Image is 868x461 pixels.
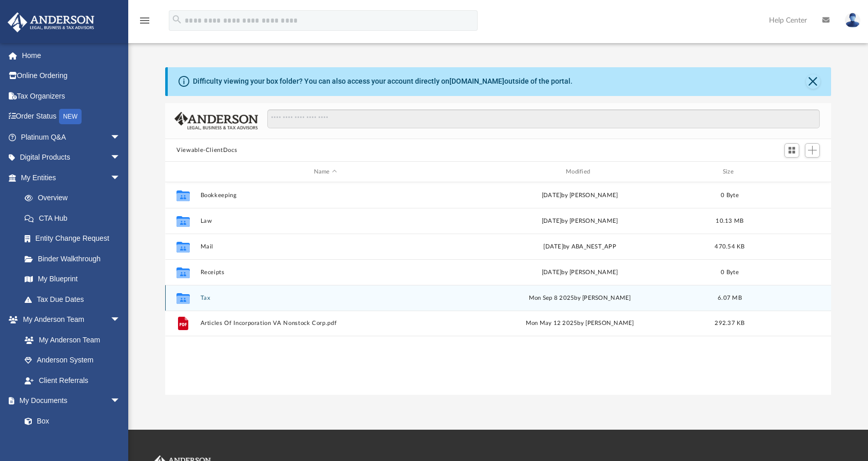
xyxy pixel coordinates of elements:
a: My Entitiesarrow_drop_down [7,167,136,188]
a: Client Referrals [14,370,131,391]
div: Mon Sep 8 2025 by [PERSON_NAME] [455,294,705,303]
button: Bookkeeping [201,192,450,199]
a: Binder Walkthrough [14,248,136,269]
button: Articles Of Incorporation VA Nonstock Corp.pdf [201,320,450,327]
div: Modified [455,167,705,177]
span: arrow_drop_down [110,391,131,412]
div: [DATE] by [PERSON_NAME] [455,268,705,277]
button: Close [806,74,820,89]
div: id [170,167,195,177]
i: menu [139,14,151,27]
a: menu [139,20,151,27]
div: Difficulty viewing your box folder? You can also access your account directly on outside of the p... [193,76,573,87]
span: 470.54 KB [715,244,744,249]
div: [DATE] by [PERSON_NAME] [455,217,705,226]
a: Box [14,411,126,431]
a: Order StatusNEW [7,106,136,127]
span: arrow_drop_down [110,147,131,168]
a: CTA Hub [14,208,136,228]
span: 0 Byte [721,193,739,198]
div: [DATE] by ABA_NEST_APP [455,242,705,252]
img: Anderson Advisors Platinum Portal [5,12,97,32]
i: search [171,14,183,25]
span: 10.13 MB [716,218,744,224]
a: Overview [14,188,136,208]
a: My Anderson Teamarrow_drop_down [7,310,131,330]
input: Search files and folders [267,109,820,129]
button: Viewable-ClientDocs [176,146,237,155]
button: Mail [201,243,450,250]
span: 292.37 KB [715,320,744,326]
span: arrow_drop_down [110,167,131,188]
span: arrow_drop_down [110,127,131,148]
a: Home [7,45,136,66]
a: Digital Productsarrow_drop_down [7,147,136,168]
button: Tax [201,295,450,301]
a: Tax Due Dates [14,289,136,310]
button: Switch to Grid View [784,143,800,158]
div: [DATE] by [PERSON_NAME] [455,191,705,200]
a: Platinum Q&Aarrow_drop_down [7,127,136,147]
div: Mon May 12 2025 by [PERSON_NAME] [455,319,705,328]
div: id [755,167,826,177]
img: User Pic [845,13,860,28]
a: Entity Change Request [14,228,136,249]
a: My Anderson Team [14,330,126,350]
a: My Blueprint [14,269,131,290]
a: My Documentsarrow_drop_down [7,391,131,411]
div: NEW [59,109,82,124]
a: Online Ordering [7,66,136,86]
div: Size [709,167,751,177]
span: 0 Byte [721,270,739,275]
span: 6.07 MB [718,295,742,301]
div: Name [200,167,450,177]
button: Add [805,143,820,158]
button: Law [201,218,450,224]
a: Anderson System [14,350,131,371]
button: Receipts [201,269,450,276]
a: Tax Organizers [7,86,136,106]
span: arrow_drop_down [110,310,131,331]
a: [DOMAIN_NAME] [449,77,504,85]
div: grid [165,182,831,395]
